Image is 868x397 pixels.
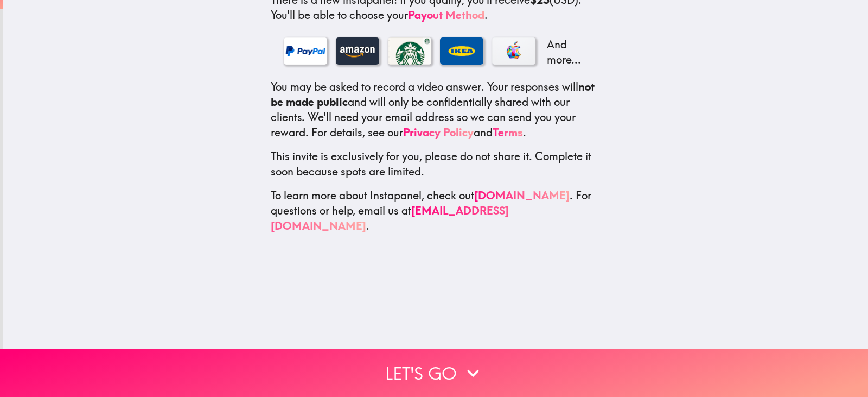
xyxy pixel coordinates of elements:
[271,79,601,140] p: You may be asked to record a video answer. Your responses will and will only be confidentially sh...
[474,188,570,202] a: [DOMAIN_NAME]
[271,149,601,179] p: This invite is exclusively for you, please do not share it. Complete it soon because spots are li...
[493,125,523,139] a: Terms
[271,204,509,232] a: [EMAIL_ADDRESS][DOMAIN_NAME]
[544,37,588,67] p: And more...
[408,8,484,22] a: Payout Method
[271,188,601,234] p: To learn more about Instapanel, check out . For questions or help, email us at .
[403,125,474,139] a: Privacy Policy
[271,80,595,109] b: not be made public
